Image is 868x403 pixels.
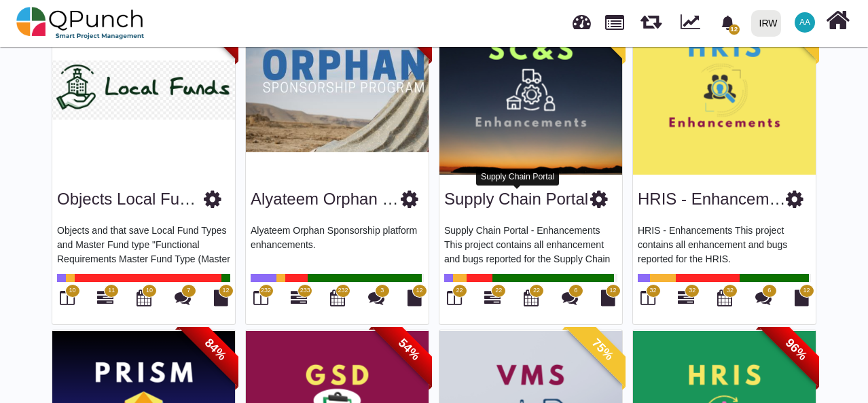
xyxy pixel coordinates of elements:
[444,224,617,264] p: Supply Chain Portal - Enhancements This project contains all enhancement and bugs reported for th...
[638,224,811,264] p: HRIS - Enhancements This project contains all enhancement and bugs reported for the HRIS.
[330,290,345,306] i: Calendar
[291,295,307,306] a: 233
[712,1,746,43] a: bell fill12
[678,290,694,306] i: Gantt
[729,24,740,35] span: 12
[251,224,424,264] p: Alyateem Orphan Sponsorship platform enhancements.
[786,1,823,44] a: AA
[565,312,640,387] span: 75%
[605,9,624,30] span: Projects
[562,290,578,306] i: Punch Discussions
[261,286,271,296] span: 232
[291,290,307,306] i: Gantt
[727,286,734,296] span: 32
[214,290,228,306] i: Document Library
[380,286,384,296] span: 3
[803,286,810,296] span: 12
[717,290,732,306] i: Calendar
[795,290,809,306] i: Document Library
[601,290,615,306] i: Document Library
[338,286,348,296] span: 232
[716,10,740,35] div: Notification
[674,1,712,46] div: Dynamic Report
[476,169,559,186] div: Supply Chain Portal
[137,290,151,306] i: Calendar
[447,290,462,306] i: Board
[222,286,229,296] span: 12
[795,12,815,33] span: Ahad Ahmed Taji
[69,286,75,296] span: 10
[826,7,850,33] i: Home
[678,295,694,306] a: 32
[533,286,540,296] span: 22
[108,286,115,296] span: 11
[721,16,735,30] svg: bell fill
[60,290,75,306] i: Board
[745,1,786,46] a: IRW
[175,290,191,306] i: Punch Discussions
[759,12,778,35] div: IRW
[495,286,502,296] span: 22
[689,286,695,296] span: 32
[640,290,655,306] i: Board
[799,18,810,27] span: AA
[251,190,401,209] h3: Alyateem Orphan SPNR
[755,290,772,306] i: Punch Discussions
[640,7,662,29] span: Releases
[609,286,616,296] span: 12
[444,190,588,208] a: Supply Chain Portal
[372,312,447,387] span: 54%
[767,286,771,296] span: 6
[187,286,190,296] span: 7
[484,295,501,306] a: 22
[456,286,463,296] span: 22
[368,290,384,306] i: Punch Discussions
[97,290,113,306] i: Gantt
[574,286,577,296] span: 6
[573,8,591,29] span: Dashboard
[253,290,268,306] i: Board
[178,312,253,387] span: 84%
[57,190,204,209] h3: Objects Local Funds
[57,224,230,264] p: Objects and that save Local Fund Types and Master Fund type "Functional Requirements Master Fund ...
[484,290,501,306] i: Gantt
[57,190,206,208] a: Objects Local Funds
[638,190,800,208] a: HRIS - Enhancements
[649,286,656,296] span: 32
[146,286,153,296] span: 10
[16,3,145,43] img: qpunch-sp.fa6292f.png
[300,286,310,296] span: 233
[97,295,113,306] a: 11
[251,190,427,208] a: Alyateem Orphan SPNR
[408,290,422,306] i: Document Library
[416,286,422,296] span: 12
[759,312,834,387] span: 96%
[638,190,786,209] h3: HRIS - Enhancements
[524,290,539,306] i: Calendar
